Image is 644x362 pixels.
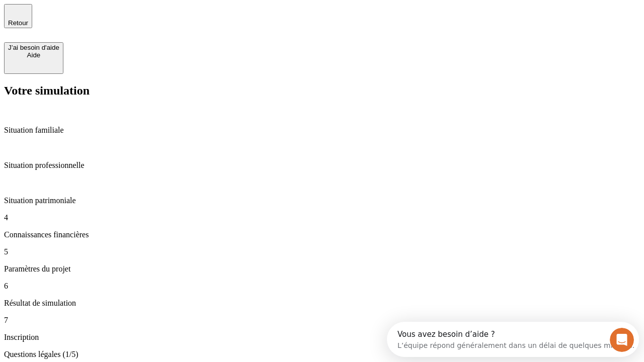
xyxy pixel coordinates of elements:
[4,316,640,325] p: 7
[4,4,277,32] div: Ouvrir le Messenger Intercom
[4,42,63,74] button: J’ai besoin d'aideAide
[11,9,248,17] div: Vous avez besoin d’aide ?
[4,84,640,98] h2: Votre simulation
[4,247,640,256] p: 5
[4,350,640,359] p: Questions légales (1/5)
[4,196,640,205] p: Situation patrimoniale
[4,213,640,222] p: 4
[387,322,639,357] iframe: Intercom live chat discovery launcher
[8,51,59,59] div: Aide
[11,17,248,27] div: L’équipe répond généralement dans un délai de quelques minutes.
[4,161,640,170] p: Situation professionnelle
[4,299,640,308] p: Résultat de simulation
[4,230,640,239] p: Connaissances financières
[4,282,640,291] p: 6
[8,19,28,27] span: Retour
[8,44,59,51] div: J’ai besoin d'aide
[4,126,640,135] p: Situation familiale
[4,333,640,342] p: Inscription
[4,264,640,274] p: Paramètres du projet
[4,4,32,28] button: Retour
[610,328,634,352] iframe: Intercom live chat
